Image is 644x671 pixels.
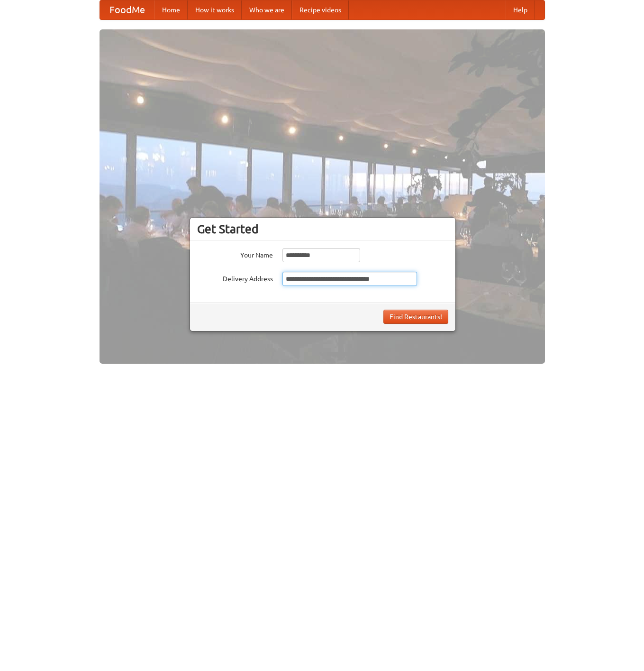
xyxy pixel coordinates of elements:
button: Find Restaurants! [383,310,448,324]
label: Delivery Address [197,272,273,284]
a: Home [154,0,188,19]
a: FoodMe [100,0,154,19]
a: Recipe videos [292,0,349,19]
a: Help [506,0,535,19]
a: How it works [188,0,242,19]
label: Your Name [197,248,273,260]
h3: Get Started [197,222,448,236]
a: Who we are [242,0,292,19]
